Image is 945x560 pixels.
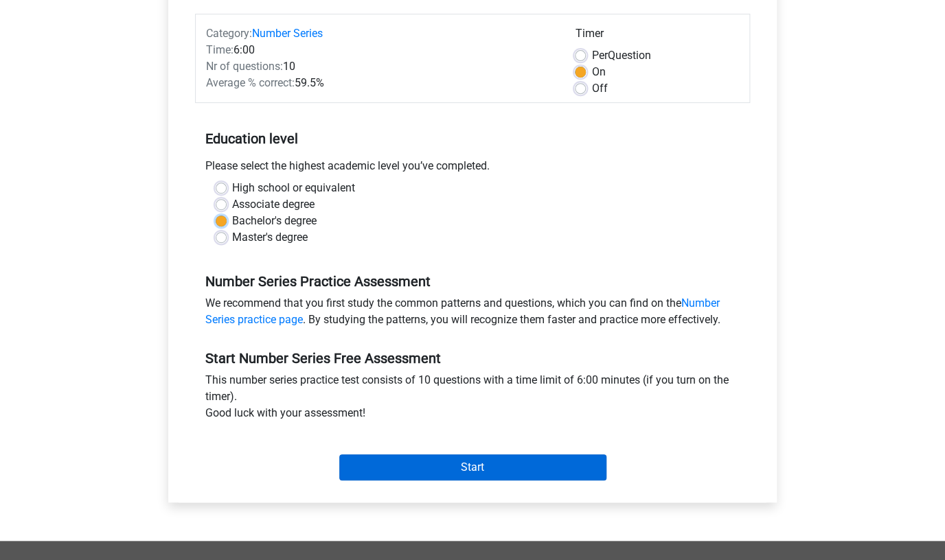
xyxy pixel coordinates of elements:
div: 59.5% [196,75,565,91]
span: Category: [206,27,252,40]
label: Question [591,47,650,64]
label: On [591,64,605,80]
h5: Education level [205,125,740,152]
label: Associate degree [232,196,315,213]
label: Bachelor's degree [232,213,317,229]
a: Number Series [252,27,323,40]
span: Average % correct: [206,76,295,89]
label: Off [591,80,607,97]
div: This number series practice test consists of 10 questions with a time limit of 6:00 minutes (if y... [195,372,750,427]
h5: Number Series Practice Assessment [205,273,740,290]
input: Start [339,454,606,480]
span: Time: [206,43,234,56]
div: 10 [196,58,565,75]
label: High school or equivalent [232,180,355,196]
div: Timer [575,25,739,47]
span: Per [591,49,607,62]
div: 6:00 [196,42,565,58]
div: We recommend that you first study the common patterns and questions, which you can find on the . ... [195,295,750,334]
h5: Start Number Series Free Assessment [205,350,740,366]
span: Nr of questions: [206,60,283,73]
div: Please select the highest academic level you’ve completed. [195,158,750,180]
label: Master's degree [232,229,308,246]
